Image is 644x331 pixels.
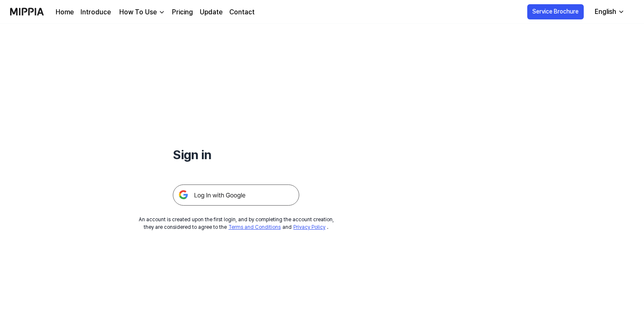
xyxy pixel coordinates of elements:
[228,224,281,230] a: Terms and Conditions
[118,7,165,17] button: How To Use
[139,216,334,231] div: An account is created upon the first login, and by completing the account creation, they are cons...
[293,224,325,230] a: Privacy Policy
[173,184,299,206] img: 구글 로그인 버튼
[200,7,223,17] a: Update
[118,7,158,17] div: How To Use
[158,9,165,16] img: down
[593,7,618,17] div: English
[527,4,584,19] button: Service Brochure
[229,7,255,17] a: Contact
[56,7,74,17] a: Home
[172,7,193,17] a: Pricing
[173,145,299,164] h1: Sign in
[588,3,630,20] button: English
[80,7,111,17] a: Introduce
